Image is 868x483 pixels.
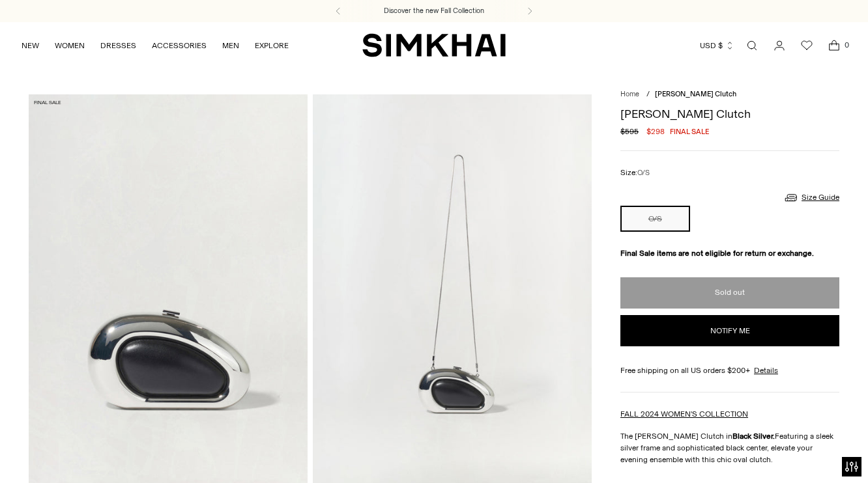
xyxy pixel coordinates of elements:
[766,33,792,59] a: Go to the account page
[754,365,778,376] a: Details
[620,206,690,232] button: O/S
[655,90,736,98] span: [PERSON_NAME] Clutch
[821,33,847,59] a: Open cart modal
[739,33,765,59] a: Open search modal
[620,430,839,465] p: The [PERSON_NAME] Clutch in Featuring a sleek silver frame and sophisticated black center, elevat...
[222,31,239,60] a: MEN
[646,126,665,137] span: $298
[646,89,650,100] div: /
[732,432,775,441] strong: Black Silver.
[620,249,814,258] strong: Final Sale items are not eligible for return or exchange.
[620,126,639,137] s: $595
[620,90,639,98] a: Home
[362,33,506,58] a: SIMKHAI
[152,31,207,60] a: ACCESSORIES
[794,33,820,59] a: Wishlist
[22,31,39,60] a: NEW
[620,167,650,179] label: Size:
[637,169,650,177] span: O/S
[100,31,136,60] a: DRESSES
[841,39,852,51] span: 0
[55,31,85,60] a: WOMEN
[620,108,839,120] h1: [PERSON_NAME] Clutch
[700,31,734,60] button: USD $
[783,189,839,206] a: Size Guide
[620,89,839,100] nav: breadcrumbs
[620,365,839,376] div: Free shipping on all US orders $200+
[620,315,839,346] button: Notify me
[255,31,289,60] a: EXPLORE
[384,6,484,16] a: Discover the new Fall Collection
[620,409,748,419] a: FALL 2024 WOMEN'S COLLECTION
